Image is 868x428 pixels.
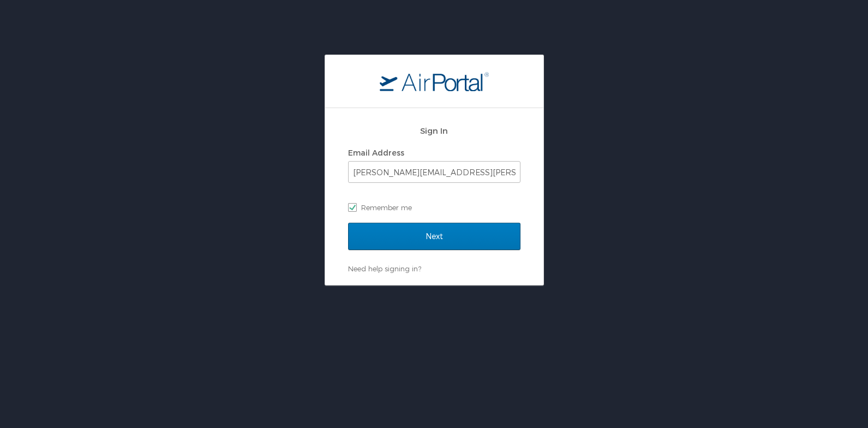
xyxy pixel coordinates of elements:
h2: Sign In [348,124,520,137]
label: Email Address [348,148,404,157]
label: Remember me [348,199,520,216]
input: Next [348,223,520,250]
img: logo [380,72,489,91]
a: Need help signing in? [348,264,421,273]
